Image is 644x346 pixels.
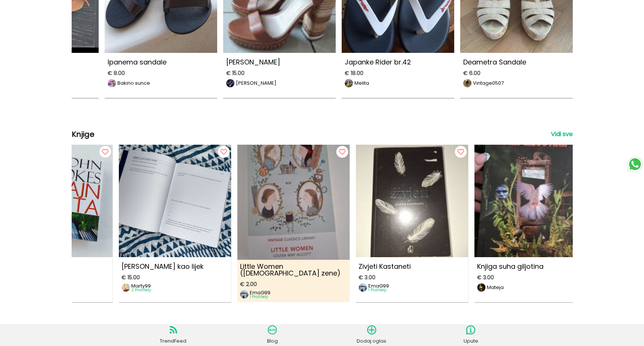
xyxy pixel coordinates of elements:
[98,145,113,160] img: follow button
[474,145,587,257] img: Knjiga suha giljotina
[474,260,587,273] p: Knjiga suha giljotina
[237,260,350,280] p: Little Women ([DEMOGRAPHIC_DATA] zene)
[572,145,587,160] img: follow button
[237,145,350,302] a: Little Women (male zene)Little Women ([DEMOGRAPHIC_DATA] zene)€ 2.00imageEmaG991 Pratitelji
[250,295,270,299] p: 1 Pratitelji
[117,81,150,85] p: Bakino sunce
[463,70,480,76] span: € 6.00
[453,145,468,160] img: follow button
[368,288,389,292] p: 1 Pratitelji
[355,337,389,345] p: Dodaj oglas
[122,274,140,280] span: € 15.00
[460,56,573,69] p: Deametra Sandale
[223,56,336,69] p: [PERSON_NAME]
[119,145,231,302] a: Rupi Kaur - Riječ kao lijek[PERSON_NAME] kao lijek€ 15.00imageMarty992 Pratitelji
[356,145,468,257] img: Zivjeti Kastaneti
[226,79,234,87] img: image
[454,325,488,345] a: Upute
[342,56,454,69] p: Japanke Rider br.42
[359,283,367,292] img: image
[156,337,190,345] p: TrendFeed
[474,145,587,302] a: Knjiga suha giljotinaKnjiga suha giljotina€ 3.00imageMateja
[250,290,270,295] p: EmaG99
[473,81,504,85] p: Vintage0507
[131,283,151,288] p: Marty99
[122,283,130,292] img: image
[156,325,190,345] a: TrendFeed
[240,290,248,298] img: image
[551,130,573,139] a: Vidi sve
[72,130,95,138] h2: Knjige
[477,283,485,292] img: image
[487,285,504,290] p: Mateja
[368,283,389,288] p: EmaG99
[355,325,389,345] a: Dodaj oglas
[255,337,289,345] p: Blog
[108,79,116,87] img: image
[463,79,471,87] img: image
[345,70,363,76] span: € 18.00
[356,260,468,273] p: Zivjeti Kastaneti
[477,274,494,280] span: € 3.00
[231,136,355,260] img: Little Women (male zene)
[236,81,276,85] p: [PERSON_NAME]
[216,145,231,160] img: follow button
[119,260,231,273] p: [PERSON_NAME] kao lijek
[131,288,151,292] p: 2 Pratitelji
[356,145,468,302] a: Zivjeti KastanetiZivjeti Kastaneti€ 3.00imageEmaG991 Pratitelji
[240,281,257,287] span: € 2.00
[226,70,245,76] span: € 15.00
[335,145,350,160] img: follow button
[359,274,375,280] span: € 3.00
[354,81,369,85] p: Melita
[119,145,231,257] img: Rupi Kaur - Riječ kao lijek
[105,56,217,69] p: Ipanema sandale
[345,79,353,87] img: image
[454,337,488,345] p: Upute
[108,70,125,76] span: € 8.00
[255,325,289,345] a: Blog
